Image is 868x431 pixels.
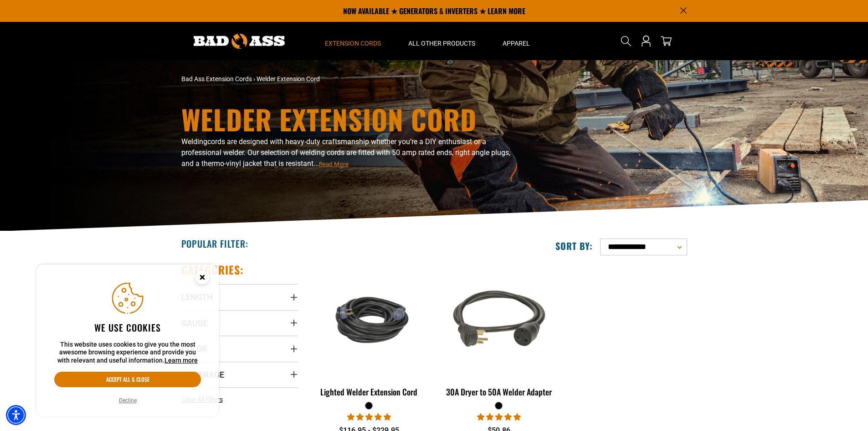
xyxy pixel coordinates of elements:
span: Apparel [503,39,530,47]
nav: breadcrumbs [181,74,514,84]
button: Decline [116,396,139,405]
span: › [253,75,255,83]
span: 5.00 stars [347,413,391,421]
a: black Lighted Welder Extension Cord [311,263,427,401]
button: Accept all & close [54,372,201,387]
span: Read More [319,161,349,167]
summary: Color [181,336,298,361]
img: black [312,285,426,355]
span: cords are designed with heavy-duty craftsmanship whether you’re a DIY enthusiast or a professiona... [181,137,510,168]
p: Welding [181,136,514,169]
summary: Length [181,284,298,310]
p: This website uses cookies to give you the most awesome browsing experience and provide you with r... [54,341,201,365]
summary: Search [619,34,633,48]
span: Welder Extension Cord [257,75,320,83]
div: Lighted Welder Extension Cord [311,388,427,396]
img: Bad Ass Extension Cords [194,34,285,49]
span: All Other Products [408,39,475,47]
div: 30A Dryer to 50A Welder Adapter [441,388,557,396]
div: Accessibility Menu [6,405,26,425]
a: Bad Ass Extension Cords [181,75,252,83]
h2: We use cookies [54,322,201,333]
h2: Popular Filter: [181,238,248,249]
img: black [442,267,556,372]
span: 5.00 stars [477,413,521,421]
summary: Extension Cords [311,22,395,60]
summary: Gauge [181,310,298,336]
a: This website uses cookies to give you the most awesome browsing experience and provide you with r... [164,357,198,364]
summary: All Other Products [395,22,489,60]
a: black 30A Dryer to 50A Welder Adapter [441,263,557,401]
label: Sort by: [555,240,593,252]
summary: Amperage [181,362,298,387]
h2: Categories: [181,263,244,277]
span: Extension Cords [325,39,381,47]
summary: Apparel [489,22,544,60]
h1: Welder Extension Cord [181,105,514,133]
aside: Cookie Consent [36,265,219,417]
